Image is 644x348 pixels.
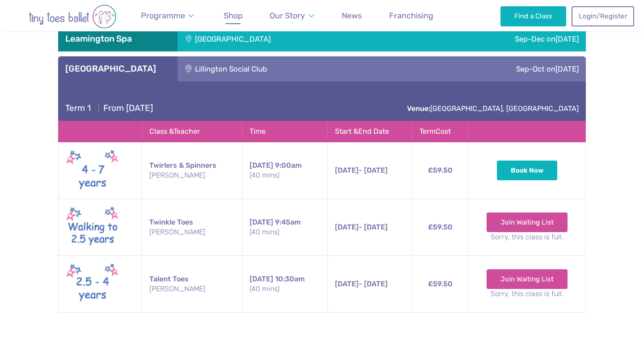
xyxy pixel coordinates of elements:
span: Programme [141,11,185,20]
div: [GEOGRAPHIC_DATA] [178,26,407,51]
small: [PERSON_NAME] [149,227,235,237]
span: [DATE] [555,64,579,73]
small: Sorry, this class is full. [476,232,578,242]
a: Venue:[GEOGRAPHIC_DATA], [GEOGRAPHIC_DATA] [407,104,579,113]
img: Walking to Twinkle New (May 2025) [66,204,119,250]
strong: Venue: [407,104,430,113]
span: Franchising [389,11,433,20]
span: Shop [224,11,243,20]
span: [DATE] [250,275,273,283]
a: Find a Class [500,6,566,26]
a: Programme [137,6,199,26]
small: (40 mins) [250,170,320,180]
button: Book Now [497,161,558,180]
img: tiny toes ballet [10,4,135,29]
a: Franchising [385,6,437,26]
th: Term Cost [412,121,469,142]
span: News [342,11,362,20]
div: Sep-Oct on [405,56,586,81]
div: Sep-Dec on [407,26,586,51]
td: £59.50 [412,256,469,313]
h3: [GEOGRAPHIC_DATA] [65,64,170,74]
a: Our Story [266,6,318,26]
td: Twinkle Toes [142,199,242,256]
span: [DATE] [335,223,359,231]
td: Twirlers & Spinners [142,142,242,199]
div: Lillington Social Club [178,56,405,81]
span: Term 1 [65,103,91,113]
h4: From [DATE] [65,103,153,114]
a: Join Waiting List [487,269,568,289]
h3: Leamington Spa [65,34,170,44]
small: (40 mins) [250,227,320,237]
span: | [93,103,103,113]
small: (40 mins) [250,284,320,294]
td: £59.50 [412,142,469,199]
span: [DATE] [335,166,359,174]
a: Login/Register [572,6,634,26]
td: 9:45am [242,199,328,256]
td: Talent Toes [142,256,242,313]
span: Our Story [270,11,305,20]
span: - [DATE] [335,223,388,231]
img: Talent toes New (May 2025) [66,261,119,307]
a: News [338,6,366,26]
a: Shop [220,6,247,26]
span: [DATE] [250,161,273,170]
img: Twirlers & Spinners New (May 2025) [66,148,119,193]
span: - [DATE] [335,166,388,174]
th: Time [242,121,328,142]
a: Join Waiting List [487,212,568,232]
td: 10:30am [242,256,328,313]
td: 9:00am [242,142,328,199]
td: £59.50 [412,199,469,256]
small: [PERSON_NAME] [149,284,235,294]
th: Class & Teacher [142,121,242,142]
small: Sorry, this class is full. [476,289,578,299]
span: [DATE] [335,280,359,288]
span: - [DATE] [335,280,388,288]
th: Start & End Date [328,121,412,142]
span: [DATE] [555,34,579,43]
small: [PERSON_NAME] [149,170,235,180]
span: [DATE] [250,218,273,226]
